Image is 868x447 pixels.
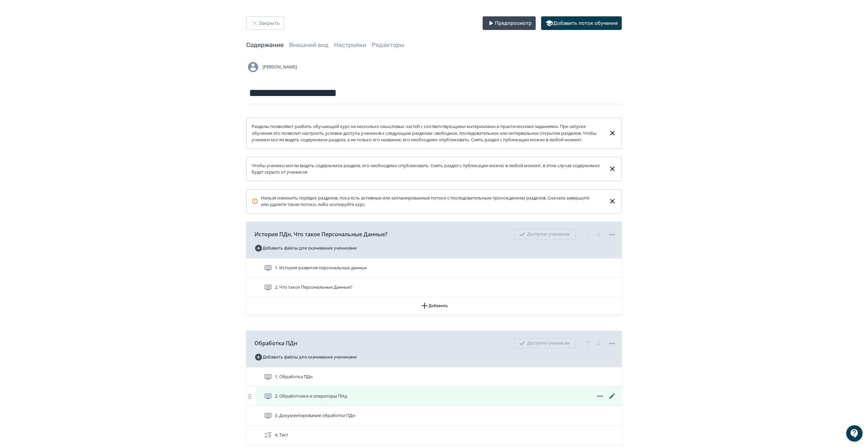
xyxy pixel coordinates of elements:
div: Доступно ученикам [514,229,575,239]
span: 2. Обработчики и операторы​ ПНд [275,393,347,400]
a: Содержание [246,41,284,49]
div: 1. Обработка ПДн [246,367,622,387]
div: Нельзя изменить порядок разделов, пока есть активные или запланированные потоки с последовательны... [252,195,598,208]
button: Добавить [246,297,622,314]
div: 4. Тест [246,426,622,445]
div: Доступно ученикам [514,338,575,348]
div: Разделы позволяют разбить обучающий курс на несколько смысловых частей с соответствующими материа... [252,123,603,143]
span: 1. Обработка ПДн [275,373,313,380]
button: Добавить поток обучения [541,16,622,30]
div: Чтобы ученики могли видеть содержимое раздела, его необходимо опубликовать. Снять раздел с публик... [252,162,603,176]
button: Добавить файлы для скачивания учениками [254,352,357,363]
a: Внешний вид [289,41,329,49]
div: 1. История развития персональных данных [246,258,622,278]
button: Добавить файлы для скачивания учениками [254,243,357,254]
div: 2. Обработчики и операторы​ ПНд [246,387,622,406]
span: 4. Тест [275,432,288,438]
span: История ПДн​, Что такое Персональные Данные?​ [254,230,387,238]
span: 3. Документирование обработки ПДн [275,412,355,419]
span: Обработка ПДн​ [254,339,297,347]
button: Предпросмотр [483,16,536,30]
span: 1. История развития персональных данных [275,265,367,271]
div: 3. Документирование обработки ПДн [246,406,622,426]
div: 2. Что такое Персональные Данные?​ [246,278,622,297]
a: Редакторы [372,41,404,49]
span: [PERSON_NAME] [263,64,297,70]
span: 2. Что такое Персональные Данные?​ [275,284,352,291]
a: Настройки [334,41,366,49]
button: Закрыть [246,16,284,30]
